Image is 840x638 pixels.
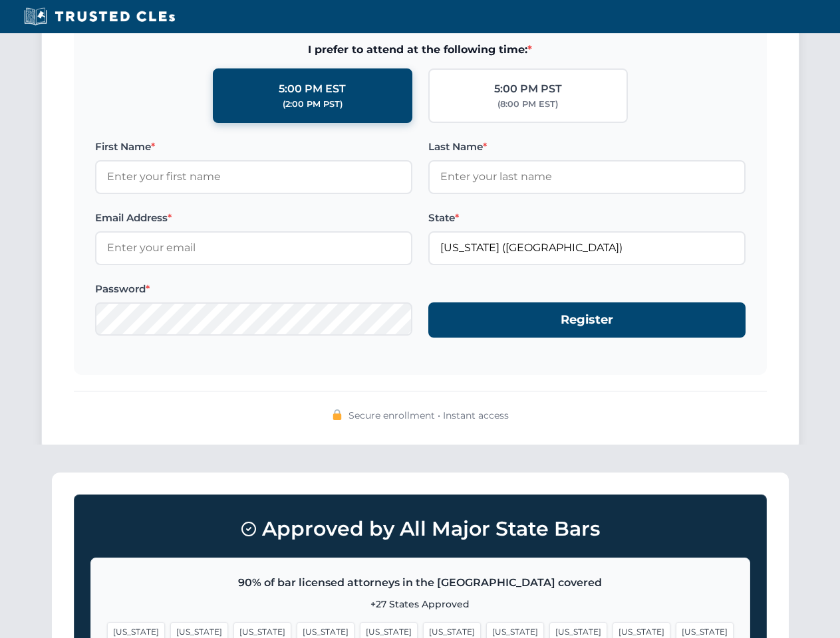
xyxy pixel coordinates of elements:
[279,80,346,98] div: 5:00 PM EST
[95,210,412,226] label: Email Address
[428,231,746,265] input: Florida (FL)
[494,80,562,98] div: 5:00 PM PST
[283,98,343,111] div: (2:00 PM PST)
[95,281,412,297] label: Password
[428,160,746,193] input: Enter your last name
[428,139,746,155] label: Last Name
[349,408,509,423] span: Secure enrollment • Instant access
[428,302,746,338] button: Register
[95,160,412,193] input: Enter your first name
[107,574,734,591] p: 90% of bar licensed attorneys in the [GEOGRAPHIC_DATA] covered
[90,511,750,547] h3: Approved by All Major State Bars
[332,409,343,420] img: 🔒
[107,597,734,611] p: +27 States Approved
[95,41,746,58] span: I prefer to attend at the following time:
[95,139,412,155] label: First Name
[497,98,558,111] div: (8:00 PM EST)
[20,7,179,27] img: Trusted CLEs
[428,210,746,226] label: State
[95,231,412,265] input: Enter your email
